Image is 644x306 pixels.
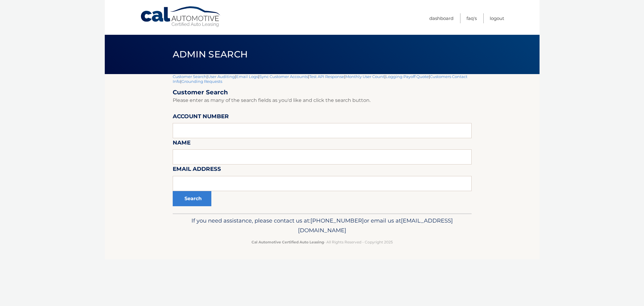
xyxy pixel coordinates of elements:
strong: Cal Automotive Certified Auto Leasing [252,240,324,244]
a: Dashboard [429,13,453,23]
p: Please enter as many of the search fields as you'd like and click the search button. [173,96,472,105]
a: Logout [490,13,504,23]
a: Email Logs [236,74,258,79]
label: Account Number [173,112,229,123]
a: Grounding Requests [181,79,222,84]
a: Cal Automotive [140,6,222,28]
a: FAQ's [466,13,477,23]
span: Admin Search [173,49,248,60]
label: Email Address [173,164,221,176]
a: Customers Contact Info [173,74,467,84]
span: [PHONE_NUMBER] [310,217,364,224]
a: User Auditing [208,74,235,79]
h2: Customer Search [173,89,472,96]
div: | | | | | | | | [173,74,472,213]
button: Search [173,191,211,206]
a: Monthly User Count [345,74,384,79]
a: Logging Payoff Quote [386,74,429,79]
label: Name [173,138,191,149]
a: Test API Response [309,74,344,79]
p: If you need assistance, please contact us at: or email us at [177,216,468,235]
a: Customer Search [173,74,207,79]
p: - All Rights Reserved - Copyright 2025 [177,239,468,245]
a: Sync Customer Accounts [259,74,308,79]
